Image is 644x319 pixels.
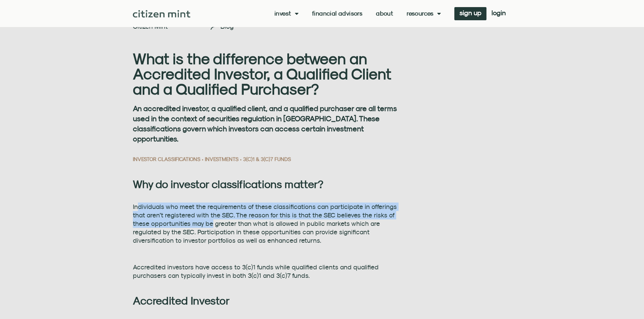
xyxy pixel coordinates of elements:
[376,10,393,17] a: About
[459,10,481,15] span: sign up
[133,10,191,18] img: Citizen Mint
[133,51,399,97] h1: What is the difference between an Accredited Investor, a Qualified Client and a Qualified Purchaser?
[454,7,486,20] a: sign up
[486,7,511,20] a: login
[133,294,230,307] strong: Accredited Investor
[133,263,399,280] p: Accredited investors have access to 3(c)1 funds while qualified clients and qualified purchasers ...
[407,10,441,17] a: Resources
[133,104,397,143] strong: An accredited investor, a qualified client, and a qualified purchaser are all terms used in the c...
[275,10,299,17] a: Invest
[133,203,399,245] p: Individuals who meet the requirements of these classifications can participate in offerings that ...
[133,156,291,162] span: INVESTOR CLASSIFICATIONS • INVESTMENTS • 3(C)1 & 3(C)7 FUNDS
[492,10,506,15] span: login
[312,10,362,17] a: Financial Advisors
[275,10,441,17] nav: Menu
[133,178,324,190] b: Why do investor classifications matter?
